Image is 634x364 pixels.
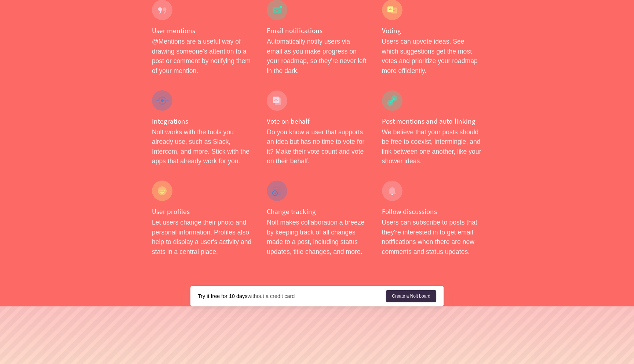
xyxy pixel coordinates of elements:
h4: Voting [382,26,482,35]
p: We believe that your posts should be free to coexist, intermingle, and link between one another, ... [382,127,482,166]
div: without a credit card [198,292,386,300]
p: Nolt works with the tools you already use, such as Slack, Intercom, and more. Stick with the apps... [152,127,252,166]
h4: Integrations [152,117,252,126]
p: Nolt makes collaboration a breeze by keeping track of all changes made to a post, including statu... [267,218,367,256]
p: Users can upvote ideas. See which suggestions get the most votes and prioritize your roadmap more... [382,37,482,76]
strong: Try it free for 10 days [198,293,247,299]
p: Do you know a user that supports an idea but has no time to vote for it? Make their vote count an... [267,127,367,166]
a: Create a Nolt board [386,290,436,302]
p: @Mentions are a useful way of drawing someone's attention to a post or comment by notifying them ... [152,37,252,76]
h4: Follow discussions [382,207,482,216]
h4: User mentions [152,26,252,35]
h4: Vote on behalf [267,117,367,126]
h4: Post mentions and auto-linking [382,117,482,126]
h4: Change tracking [267,207,367,216]
p: Users can subscribe to posts that they're interested in to get email notifications when there are... [382,218,482,256]
h4: User profiles [152,207,252,216]
h4: Email notifications [267,26,367,35]
p: Let users change their photo and personal information. Profiles also help to display a user's act... [152,218,252,256]
p: Automatically notify users via email as you make progress on your roadmap, so they're never left ... [267,37,367,76]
